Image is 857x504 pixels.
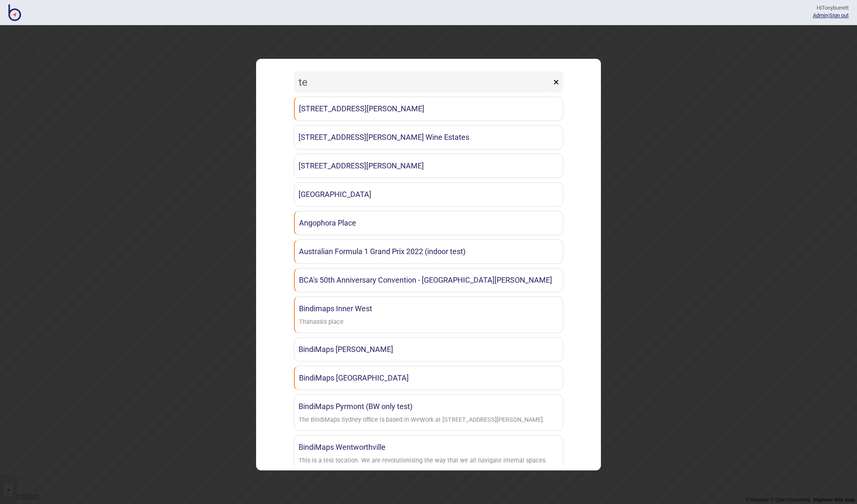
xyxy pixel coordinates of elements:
[549,71,563,92] button: ×
[813,12,828,18] a: Admin
[299,316,344,328] div: Thanassis place
[294,268,563,292] a: BCA's 50th Anniversary Convention - [GEOGRAPHIC_DATA][PERSON_NAME]
[294,394,563,431] a: BindiMaps Pyrmont (BW only test)The BindiMaps Sydney office is based in WeWork at [STREET_ADDRESS...
[294,366,563,390] a: BindiMaps [GEOGRAPHIC_DATA]
[294,97,563,121] a: [STREET_ADDRESS][PERSON_NAME]
[294,297,563,333] a: Bindimaps Inner WestThanassis place
[813,12,829,18] span: |
[294,337,563,362] a: BindiMaps [PERSON_NAME]
[294,211,563,235] a: Angophora Place
[8,4,21,21] img: BindiMaps CMS
[294,71,551,92] input: Search locations by tag + name
[294,125,563,150] a: [STREET_ADDRESS][PERSON_NAME] Wine Estates
[829,12,849,18] button: Sign out
[294,182,563,207] a: [GEOGRAPHIC_DATA]
[813,4,849,12] div: Hi Tonyburrett
[299,414,545,426] div: The BindiMaps Sydney office is based in WeWork at 100 Harris Street Ultimo.
[294,239,563,264] a: Australian Formula 1 Grand Prix 2022 (indoor test)
[294,154,563,178] a: [STREET_ADDRESS][PERSON_NAME]
[299,455,558,503] div: This is a test location. We are revolutionising the way that we all navigate internal spaces. Whi...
